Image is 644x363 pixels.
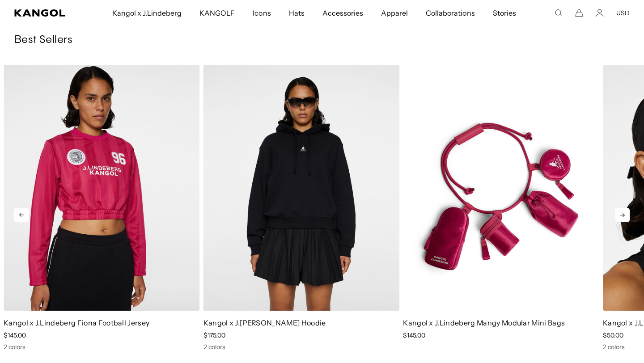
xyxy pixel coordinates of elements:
a: Kangol x J.Lindeberg Mangy Modular Mini Bags [403,318,565,327]
span: $145.00 [403,331,425,339]
button: Cart [575,9,583,17]
div: 2 colors [4,343,200,351]
a: Kangol x J.[PERSON_NAME] Hoodie [203,318,326,327]
a: Kangol x J.Lindeberg Fiona Football Jersey [4,318,149,327]
img: Kangol x J.Lindeberg Fiona Football Jersey [4,65,200,311]
button: USD [616,9,630,17]
summary: Search here [555,9,563,17]
img: Kangol x J.Lindeberg Sandie Hoodie [203,65,400,311]
a: Account [596,9,604,17]
h3: Best Sellers [14,34,630,47]
span: $50.00 [603,331,623,339]
div: 2 colors [203,343,400,351]
span: $175.00 [203,331,225,339]
div: 1 of 5 [200,65,400,351]
img: Kangol x J.Lindeberg Mangy Modular Mini Bags [403,65,599,311]
a: Kangol [14,9,73,17]
div: 2 of 5 [399,65,599,351]
span: $145.00 [4,331,26,339]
